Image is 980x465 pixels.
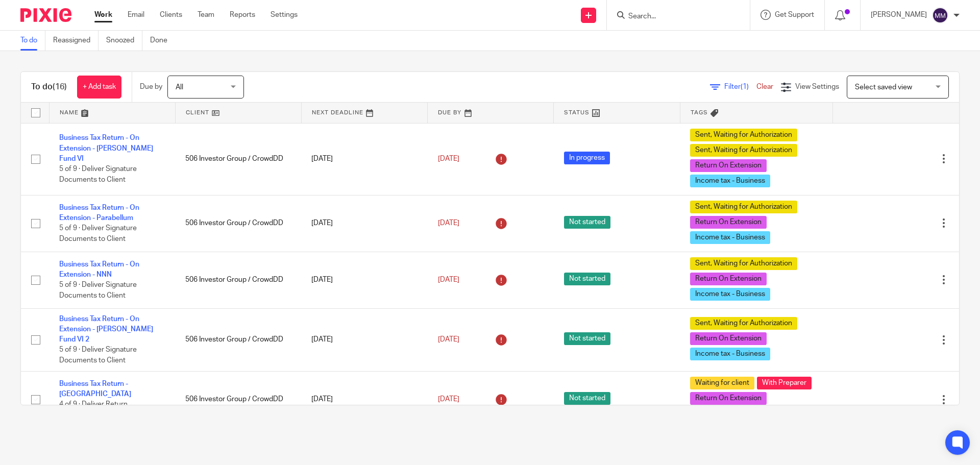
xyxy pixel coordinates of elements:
[20,8,71,22] img: Pixie
[106,31,142,51] a: Snoozed
[140,82,162,92] p: Due by
[20,31,45,51] a: To do
[175,371,301,428] td: 506 Investor Group / CrowdDD
[175,123,301,195] td: 506 Investor Group / CrowdDD
[59,204,139,222] a: Business Tax Return - On Extension - Parabellum
[59,261,139,278] a: Business Tax Return - On Extension - NNN
[59,225,137,243] span: 5 of 9 · Deliver Signature Documents to Client
[564,392,610,405] span: Not started
[198,10,214,20] a: Team
[690,392,767,405] span: Return On Extension
[301,195,427,252] td: [DATE]
[59,401,128,419] span: 4 of 9 · Deliver Return Documents to Client
[627,12,719,21] input: Search
[301,123,427,195] td: [DATE]
[77,76,121,99] a: + Add task
[438,396,459,403] span: [DATE]
[756,83,773,90] a: Clear
[564,273,610,285] span: Not started
[59,315,153,344] a: Business Tax Return - On Extension - [PERSON_NAME] Fund VI 2
[690,201,797,213] span: Sent, Waiting for Authorization
[757,377,812,389] span: With Preparer
[690,273,767,285] span: Return On Extension
[438,336,459,343] span: [DATE]
[59,166,137,184] span: 5 of 9 · Deliver Signature Documents to Client
[690,159,767,172] span: Return On Extension
[690,377,754,389] span: Waiting for client
[690,129,797,141] span: Sent, Waiting for Authorization
[690,216,767,229] span: Return On Extension
[438,219,459,227] span: [DATE]
[53,31,99,51] a: Reassigned
[31,82,67,92] h1: To do
[175,252,301,308] td: 506 Investor Group / CrowdDD
[150,31,175,51] a: Done
[301,371,427,428] td: [DATE]
[175,195,301,252] td: 506 Investor Group / CrowdDD
[855,84,912,91] span: Select saved view
[53,83,67,91] span: (16)
[690,348,770,360] span: Income tax - Business
[932,7,948,23] img: svg%3E
[160,10,182,20] a: Clients
[301,308,427,371] td: [DATE]
[690,288,770,301] span: Income tax - Business
[438,155,459,162] span: [DATE]
[690,144,797,157] span: Sent, Waiting for Authorization
[741,83,749,90] span: (1)
[690,231,770,244] span: Income tax - Business
[795,83,839,90] span: View Settings
[724,83,756,90] span: Filter
[59,380,131,398] a: Business Tax Return - [GEOGRAPHIC_DATA]
[690,257,797,270] span: Sent, Waiting for Authorization
[438,276,459,283] span: [DATE]
[175,308,301,371] td: 506 Investor Group / CrowdDD
[59,282,137,300] span: 5 of 9 · Deliver Signature Documents to Client
[271,10,298,20] a: Settings
[775,11,814,18] span: Get Support
[176,84,183,91] span: All
[690,317,797,330] span: Sent, Waiting for Authorization
[690,175,770,187] span: Income tax - Business
[564,152,610,164] span: In progress
[691,110,708,115] span: Tags
[94,10,112,20] a: Work
[128,10,144,20] a: Email
[564,216,610,229] span: Not started
[564,332,610,345] span: Not started
[690,332,767,345] span: Return On Extension
[301,252,427,308] td: [DATE]
[871,10,927,20] p: [PERSON_NAME]
[230,10,255,20] a: Reports
[59,347,137,364] span: 5 of 9 · Deliver Signature Documents to Client
[59,134,153,162] a: Business Tax Return - On Extension - [PERSON_NAME] Fund VI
